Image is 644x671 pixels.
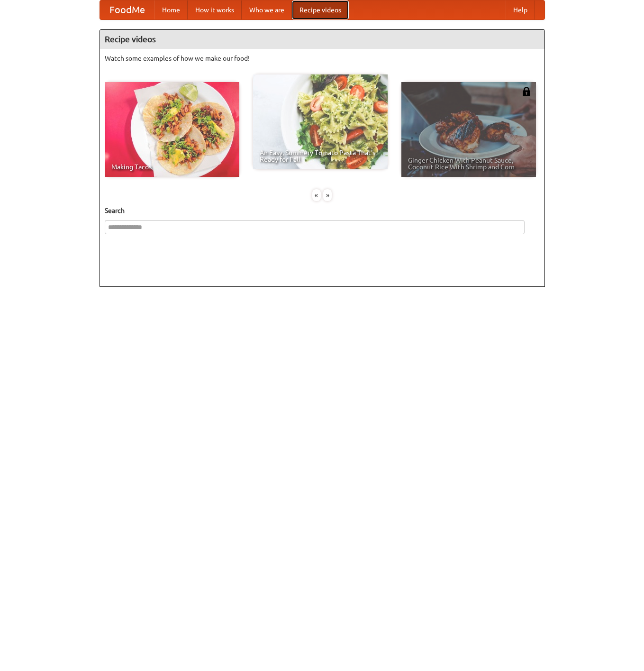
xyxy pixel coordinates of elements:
a: How it works [188,0,242,19]
a: Recipe videos [292,0,349,19]
span: An Easy, Summery Tomato Pasta That's Ready for Fall [260,149,381,163]
span: Making Tacos [111,164,233,170]
p: Watch some examples of how we make our food! [105,54,540,63]
a: An Easy, Summery Tomato Pasta That's Ready for Fall [253,74,388,169]
a: Who we are [242,0,292,19]
div: « [312,189,321,201]
a: Help [506,0,535,19]
a: FoodMe [100,0,154,19]
img: 483408.png [522,87,531,96]
a: Making Tacos [105,82,239,177]
h4: Recipe videos [100,30,544,49]
div: » [323,189,332,201]
h5: Search [105,206,540,215]
a: Home [154,0,188,19]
